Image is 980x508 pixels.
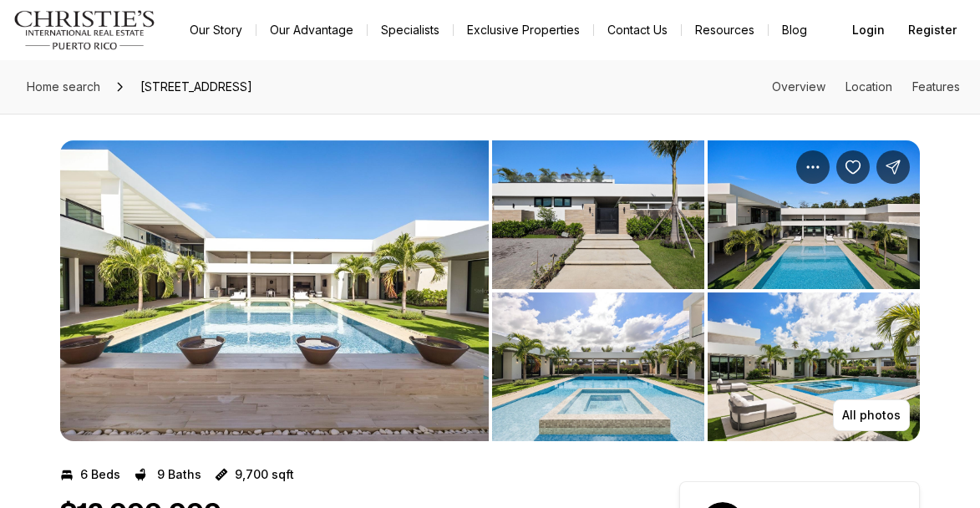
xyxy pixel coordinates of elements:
button: Property options [796,150,830,184]
span: Login [852,23,885,37]
button: View image gallery [492,140,704,289]
button: View image gallery [60,140,489,441]
p: All photos [842,409,901,422]
button: Login [842,13,895,47]
p: 9,700 sqft [235,468,294,481]
li: 2 of 11 [492,140,921,441]
li: 1 of 11 [60,140,489,441]
a: Skip to: Overview [772,79,825,94]
span: [STREET_ADDRESS] [134,74,259,100]
button: View image gallery [708,292,920,441]
button: Save Property: 7 GOLF VIEW DRIVE [836,150,870,184]
p: 6 Beds [80,468,120,481]
a: Our Story [176,18,256,42]
button: Share Property: 7 GOLF VIEW DRIVE [876,150,910,184]
a: Blog [769,18,820,42]
a: Skip to: Features [912,79,960,94]
button: 9 Baths [134,461,201,488]
button: Register [898,13,967,47]
nav: Page section menu [772,80,960,94]
a: Exclusive Properties [454,18,593,42]
button: Contact Us [594,18,681,42]
button: All photos [833,399,910,431]
a: Skip to: Location [845,79,892,94]
div: Listing Photos [60,140,920,441]
span: Register [908,23,957,37]
span: Home search [27,79,100,94]
a: Home search [20,74,107,100]
a: Our Advantage [256,18,367,42]
button: View image gallery [708,140,920,289]
img: logo [13,10,156,50]
a: Resources [682,18,768,42]
button: View image gallery [492,292,704,441]
a: Specialists [368,18,453,42]
p: 9 Baths [157,468,201,481]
